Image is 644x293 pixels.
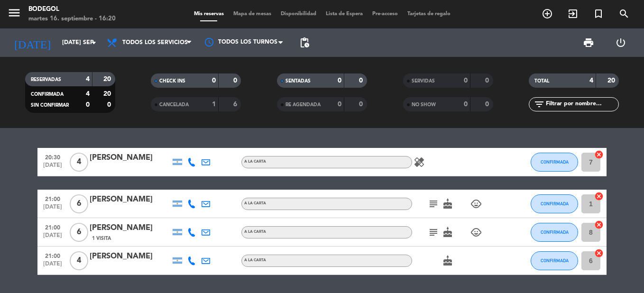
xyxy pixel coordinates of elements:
[28,14,116,24] div: martes 16. septiembre - 16:20
[542,8,553,19] i: add_circle_outline
[338,101,341,108] strong: 0
[159,79,185,83] span: CHECK INS
[7,6,21,20] i: menu
[31,92,64,97] span: CONFIRMADA
[229,11,276,17] span: Mapa de mesas
[41,204,64,215] span: [DATE]
[594,192,604,201] i: cancel
[7,32,57,53] i: [DATE]
[615,37,626,48] i: power_settings_new
[593,8,604,19] i: turned_in_not
[70,194,88,213] span: 6
[90,222,170,234] div: [PERSON_NAME]
[107,101,113,108] strong: 0
[583,37,594,48] span: print
[276,11,321,17] span: Disponibilidad
[41,151,64,162] span: 20:30
[212,101,216,108] strong: 1
[534,79,549,83] span: TOTAL
[41,232,64,243] span: [DATE]
[541,229,569,235] span: CONFIRMADA
[70,223,88,242] span: 6
[86,101,90,108] strong: 0
[470,227,482,238] i: child_care
[7,6,21,23] button: menu
[403,11,455,17] span: Tarjetas de regalo
[212,77,216,84] strong: 0
[70,251,88,270] span: 4
[41,221,64,232] span: 21:00
[545,99,618,110] input: Filtrar por nombre...
[412,102,436,107] span: NO SHOW
[541,258,569,263] span: CONFIRMADA
[88,37,100,48] i: arrow_drop_down
[428,198,439,210] i: subject
[594,220,604,229] i: cancel
[41,261,64,272] span: [DATE]
[103,91,113,97] strong: 20
[594,150,604,159] i: cancel
[359,77,365,84] strong: 0
[589,77,593,84] strong: 4
[414,156,425,168] i: healing
[159,102,189,107] span: CANCELADA
[412,79,435,83] span: SERVIDAS
[485,77,491,84] strong: 0
[86,91,90,97] strong: 4
[442,198,453,210] i: cake
[90,250,170,263] div: [PERSON_NAME]
[531,223,578,242] button: CONFIRMADA
[86,76,90,82] strong: 4
[189,11,229,17] span: Mis reservas
[321,11,368,17] span: Lista de Espera
[464,77,468,84] strong: 0
[244,160,266,164] span: A LA CARTA
[531,153,578,172] button: CONFIRMADA
[531,251,578,270] button: CONFIRMADA
[299,37,310,48] span: pending_actions
[607,77,617,84] strong: 20
[41,193,64,204] span: 21:00
[31,103,69,108] span: SIN CONFIRMAR
[90,152,170,164] div: [PERSON_NAME]
[244,230,266,234] span: A LA CARTA
[103,76,113,82] strong: 20
[244,258,266,262] span: A LA CARTA
[41,162,64,173] span: [DATE]
[285,79,311,83] span: SENTADAS
[541,201,569,206] span: CONFIRMADA
[464,101,468,108] strong: 0
[470,198,482,210] i: child_care
[368,11,403,17] span: Pre-acceso
[605,28,637,57] div: LOG OUT
[41,250,64,261] span: 21:00
[618,8,630,19] i: search
[31,77,61,82] span: RESERVADAS
[594,248,604,258] i: cancel
[541,159,569,165] span: CONFIRMADA
[70,153,88,172] span: 4
[233,101,239,108] strong: 6
[442,227,453,238] i: cake
[531,194,578,213] button: CONFIRMADA
[567,8,579,19] i: exit_to_app
[285,102,321,107] span: RE AGENDADA
[122,39,188,46] span: Todos los servicios
[534,99,545,110] i: filter_list
[233,77,239,84] strong: 0
[28,5,116,14] div: Bodegol
[428,227,439,238] i: subject
[92,235,111,242] span: 1 Visita
[244,201,266,205] span: A LA CARTA
[90,193,170,206] div: [PERSON_NAME]
[338,77,341,84] strong: 0
[485,101,491,108] strong: 0
[442,255,453,266] i: cake
[359,101,365,108] strong: 0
